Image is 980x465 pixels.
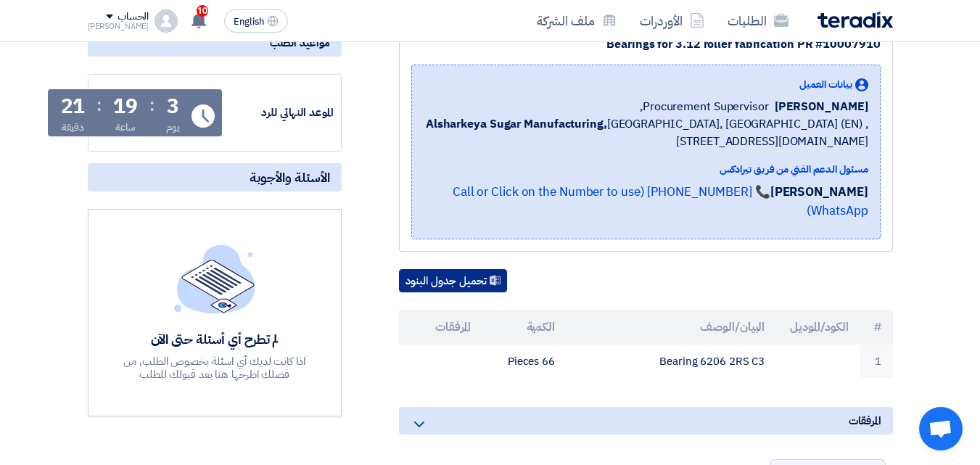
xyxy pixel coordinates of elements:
[250,169,330,186] span: الأسئلة والأجوبة
[426,115,607,133] b: Alsharkeya Sugar Manufacturing,
[453,183,868,220] a: 📞 [PHONE_NUMBER] (Call or Click on the Number to use WhatsApp)
[113,96,138,117] div: 19
[860,310,893,345] th: #
[167,96,179,117] div: 3
[628,4,716,38] a: الأوردرات
[197,5,208,17] span: 10
[166,120,180,135] div: يوم
[399,269,507,292] button: تحميل جدول البنود
[88,29,342,57] div: مواعيد الطلب
[149,92,155,118] div: :
[799,77,852,92] span: بيانات العميل
[860,345,893,379] td: 1
[88,22,149,30] div: [PERSON_NAME]
[62,120,84,135] div: دقيقة
[109,331,321,347] div: لم تطرح أي أسئلة حتى الآن
[411,36,881,53] div: Bearings for 3.12 roller fabrication PR #10007910
[849,413,881,429] span: المرفقات
[424,115,868,150] span: [GEOGRAPHIC_DATA], [GEOGRAPHIC_DATA] (EN) ,[STREET_ADDRESS][DOMAIN_NAME]
[482,310,567,345] th: الكمية
[776,310,860,345] th: الكود/الموديل
[96,92,102,118] div: :
[225,104,334,121] div: الموعد النهائي للرد
[482,345,567,379] td: 66 Pieces
[716,4,800,38] a: الطلبات
[775,98,868,115] span: [PERSON_NAME]
[567,310,776,345] th: البيان/الوصف
[155,9,178,33] img: profile_test.png
[818,12,893,28] img: Teradix logo
[234,17,264,27] span: English
[61,96,86,117] div: 21
[224,9,288,33] button: English
[118,11,149,23] div: الحساب
[399,310,483,345] th: المرفقات
[115,120,136,135] div: ساعة
[919,407,963,450] div: Open chat
[109,355,321,381] div: اذا كانت لديك أي اسئلة بخصوص الطلب, من فضلك اطرحها هنا بعد قبولك للطلب
[174,244,255,313] img: empty_state_list.svg
[770,183,868,201] strong: [PERSON_NAME]
[567,345,776,379] td: Bearing 6206 2RS C3
[424,162,868,177] div: مسئول الدعم الفني من فريق تيرادكس
[525,4,628,38] a: ملف الشركة
[640,98,769,115] span: Procurement Supervisor,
